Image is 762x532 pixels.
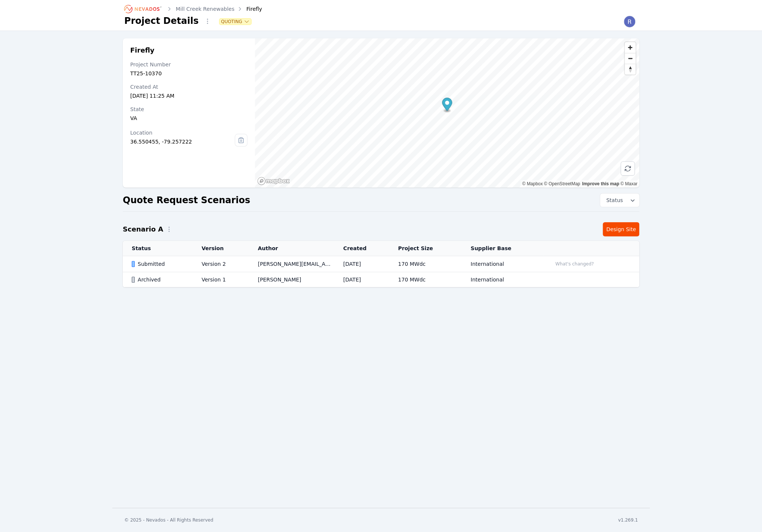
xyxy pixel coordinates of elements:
[130,114,247,122] div: VA
[130,138,235,145] div: 36.550455, -79.257222
[618,517,638,523] div: v1.269.1
[124,3,262,15] nav: Breadcrumb
[124,517,213,523] div: © 2025 - Nevados - All Rights Reserved
[130,70,247,77] div: TT25-10370
[130,46,247,55] h2: Firefly
[389,256,462,272] td: 170 MWdc
[603,196,623,204] span: Status
[625,53,635,64] span: Zoom out
[124,15,199,27] h1: Project Details
[544,181,580,186] a: OpenStreetMap
[582,181,619,186] a: Improve this map
[236,5,262,13] div: Firefly
[249,256,334,272] td: [PERSON_NAME][EMAIL_ADDRESS][PERSON_NAME][DOMAIN_NAME]
[389,241,462,256] th: Project Size
[625,42,635,53] button: Zoom in
[625,64,635,75] span: Reset bearing to north
[219,19,251,25] button: Quoting
[193,241,249,256] th: Version
[132,260,189,268] div: Submitted
[625,64,635,75] button: Reset bearing to north
[176,5,234,13] a: Mill Creek Renewables
[123,256,639,272] tr: SubmittedVersion 2[PERSON_NAME][EMAIL_ADDRESS][PERSON_NAME][DOMAIN_NAME][DATE]170 MWdcInternation...
[130,92,247,100] div: [DATE] 11:25 AM
[522,181,543,186] a: Mapbox
[130,106,247,113] div: State
[123,194,250,206] h2: Quote Request Scenarios
[334,241,389,256] th: Created
[552,260,597,268] button: What's changed?
[130,83,247,91] div: Created At
[462,256,543,272] td: International
[249,241,334,256] th: Author
[624,16,635,28] img: Riley Caron
[130,129,235,136] div: Location
[620,181,637,186] a: Maxar
[442,98,452,113] div: Map marker
[462,241,543,256] th: Supplier Base
[625,53,635,64] button: Zoom out
[603,222,639,236] a: Design Site
[123,272,639,287] tr: ArchivedVersion 1[PERSON_NAME][DATE]170 MWdcInternational
[193,272,249,287] td: Version 1
[334,272,389,287] td: [DATE]
[249,272,334,287] td: [PERSON_NAME]
[462,272,543,287] td: International
[123,224,163,234] h2: Scenario A
[130,61,247,68] div: Project Number
[334,256,389,272] td: [DATE]
[193,256,249,272] td: Version 2
[257,177,290,185] a: Mapbox homepage
[123,241,193,256] th: Status
[132,276,189,283] div: Archived
[600,193,639,207] button: Status
[255,38,639,188] canvas: Map
[389,272,462,287] td: 170 MWdc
